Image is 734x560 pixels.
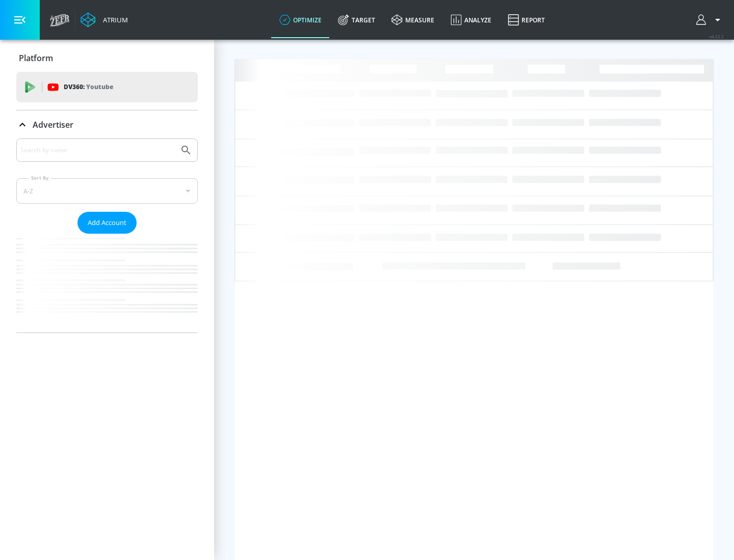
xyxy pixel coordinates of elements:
p: Platform [19,52,53,64]
button: Add Account [77,212,137,234]
a: Target [330,2,383,38]
div: Advertiser [16,138,198,332]
span: v 4.22.2 [710,34,724,39]
p: DV360: [64,81,113,93]
a: Atrium [81,12,128,27]
div: DV360: Youtube [16,72,198,102]
div: Platform [16,44,198,72]
a: Report [500,2,553,38]
label: Sort By [29,175,51,181]
a: Analyze [442,2,500,38]
nav: list of Advertiser [16,234,198,332]
p: Youtube [86,81,113,92]
div: A-Z [16,178,198,204]
div: Advertiser [16,110,198,139]
p: Advertiser [33,119,73,130]
a: measure [383,2,442,38]
input: Search by name [20,144,175,157]
span: Add Account [88,217,126,229]
a: optimize [271,2,330,38]
div: Atrium [99,15,128,24]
